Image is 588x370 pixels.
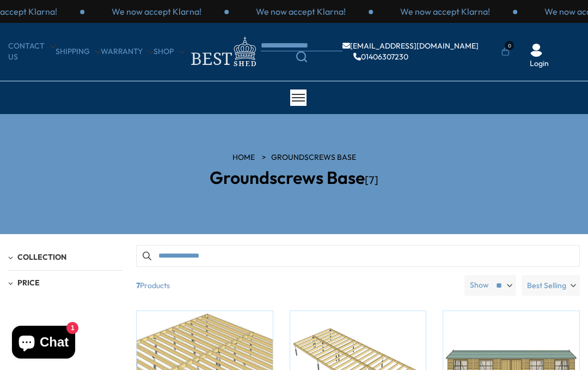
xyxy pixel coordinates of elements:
span: Products [132,275,460,296]
img: logo [185,34,261,69]
span: [7] [365,173,378,187]
a: HOME [232,152,255,163]
a: 01406307230 [353,53,408,61]
p: We now accept Klarna! [256,5,346,17]
a: CONTACT US [8,41,56,62]
div: 1 / 3 [229,5,373,17]
p: We now accept Klarna! [400,5,490,17]
a: Shipping [56,46,101,57]
div: 3 / 3 [84,5,229,17]
a: Groundscrews Base [271,152,356,163]
span: 0 [505,41,514,50]
span: Collection [17,252,66,262]
input: Search products [136,245,580,267]
a: [EMAIL_ADDRESS][DOMAIN_NAME] [342,42,479,50]
inbox-online-store-chat: Shopify online store chat [9,326,78,361]
h2: Groundscrews Base [155,168,433,187]
span: Best Selling [527,275,566,296]
a: Warranty [101,46,154,57]
a: Shop [154,46,185,57]
label: Show [470,280,489,291]
span: Price [17,278,40,288]
label: Best Selling [522,275,580,296]
a: Login [530,58,549,69]
img: User Icon [530,44,543,57]
div: 2 / 3 [373,5,517,17]
p: We now accept Klarna! [112,5,201,17]
b: 7 [136,275,140,296]
a: Search [261,51,342,62]
a: 0 [501,46,510,57]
